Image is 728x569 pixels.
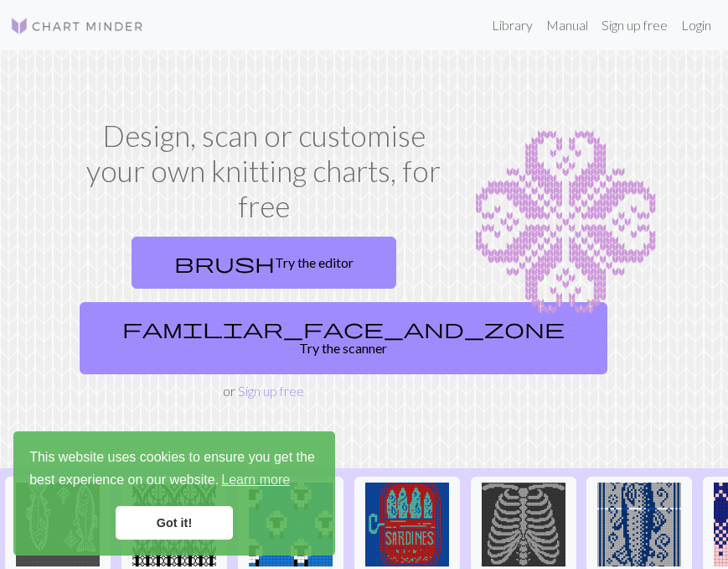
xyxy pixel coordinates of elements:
a: Manual [540,8,595,42]
a: Try the editor [132,237,396,289]
a: learn more about cookies [219,467,292,493]
a: Login [674,8,718,42]
a: fish prac [586,514,692,530]
a: Sign up free [238,383,304,399]
a: Library [485,8,540,42]
a: Sardines in a can [354,514,460,530]
img: New Piskel-1.png (2).png [482,483,565,566]
img: Chart example [475,117,656,327]
div: or [73,230,455,401]
a: Try the scanner [80,302,607,374]
a: dismiss cookie message [116,506,233,540]
span: familiar_face_and_zone [122,316,565,340]
a: fishies :) [5,514,111,530]
span: This website uses cookies to ensure you get the best experience on our website. [29,447,319,493]
img: Sardines in a can [365,483,449,566]
img: fish prac [597,483,681,566]
h1: Design, scan or customise your own knitting charts, for free [73,117,455,223]
a: New Piskel-1.png (2).png [471,514,576,530]
div: cookieconsent [13,431,335,556]
a: Sign up free [595,8,674,42]
img: Logo [10,16,144,36]
span: brush [174,251,275,274]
